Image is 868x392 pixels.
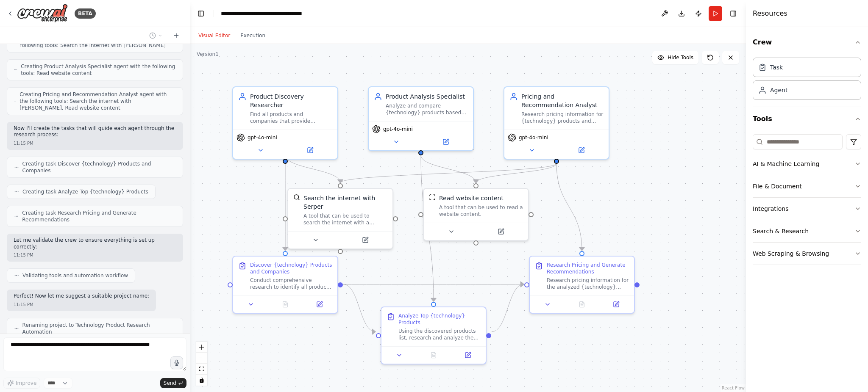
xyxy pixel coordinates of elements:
button: Web Scraping & Browsing [753,243,861,265]
div: Using the discovered products list, research and analyze the top {technology} products based on t... [398,328,481,341]
button: Open in side panel [305,299,334,309]
g: Edge from 60ffe7ea-04c6-48da-bcfd-16abdf70927c to c1b742a6-b94e-455d-80ac-b960f19137d4 [281,155,345,183]
button: Open in side panel [601,299,631,309]
button: toggle interactivity [196,375,207,386]
button: Start a new chat [170,30,183,41]
div: Research Pricing and Generate Recommendations [547,262,629,275]
button: Search & Research [753,220,861,242]
span: Renaming project to Technology Product Research Automation [22,322,176,335]
button: Open in side panel [453,350,482,360]
div: Task [770,63,783,72]
button: Hide right sidebar [727,8,739,19]
nav: breadcrumb [221,9,316,18]
div: Pricing and Recommendation AnalystResearch pricing information for {technology} products and prov... [504,86,609,160]
button: Open in side panel [422,137,470,147]
g: Edge from ec80b800-6620-422a-b8fd-d0b0729cc3b7 to 1c77cdbb-7bd6-4aa5-b0d0-7b7f2eaea9ee [417,155,438,301]
button: Execution [235,30,270,41]
button: Open in side panel [477,226,525,237]
button: No output available [564,299,600,309]
g: Edge from 09eac6cf-d6cc-4b4d-93f3-d87a56d2b622 to c02e76d1-8e8e-4c53-af7b-65312eac6e8a [552,163,586,251]
button: Open in side panel [557,145,605,155]
span: Creating Product Analysis Specialist agent with the following tools: Read website content [21,63,176,77]
div: 11:15 PM [14,252,176,258]
button: Hide left sidebar [195,8,207,19]
span: Validating tools and automation workflow [22,272,128,279]
p: Now I'll create the tasks that will guide each agent through the research process: [14,125,176,138]
div: React Flow controls [196,342,207,386]
button: File & Document [753,175,861,197]
g: Edge from 85b4cbfb-92ac-4982-8b28-321059ed4b83 to c02e76d1-8e8e-4c53-af7b-65312eac6e8a [343,280,524,289]
button: Switch to previous chat [146,30,166,41]
div: Pricing and Recommendation Analyst [521,92,604,109]
button: Hide Tools [652,51,698,64]
span: gpt-4o-mini [383,126,413,133]
a: React Flow attribution [722,386,745,390]
span: Creating task Discover {technology} Products and Companies [22,160,176,174]
img: SerperDevTool [293,194,300,201]
div: ScrapeWebsiteToolRead website contentA tool that can be used to read a website content. [423,188,529,241]
div: Research pricing information for the analyzed {technology} products by searching for pricing page... [547,277,629,290]
span: gpt-4o-mini [248,134,277,141]
span: gpt-4o-mini [519,134,548,141]
div: Conduct comprehensive research to identify all products and companies that provide {technology} s... [250,277,332,290]
g: Edge from 09eac6cf-d6cc-4b4d-93f3-d87a56d2b622 to b086b156-65c5-4a40-8836-7e18a4c4f1bd [472,163,561,183]
div: Product Analysis Specialist [386,92,468,101]
div: Find all products and companies that provide {technology} solutions by conducting comprehensive w... [250,111,332,124]
span: Creating Pricing and Recommendation Analyst agent with the following tools: Search the internet w... [19,91,176,111]
button: Tools [753,107,861,131]
div: SerperDevToolSearch the internet with SerperA tool that can be used to search the internet with a... [287,188,393,249]
div: Product Discovery Researcher [250,92,332,109]
div: Read website content [439,194,504,202]
div: Research Pricing and Generate RecommendationsResearch pricing information for the analyzed {techn... [529,256,635,314]
button: Open in side panel [286,145,334,155]
div: Discover {technology} Products and CompaniesConduct comprehensive research to identify all produc... [232,256,338,314]
div: Research pricing information for {technology} products and provide strategic recommendations base... [521,111,604,124]
div: Analyze Top {technology} Products [398,312,481,326]
button: No output available [416,350,452,360]
div: 11:15 PM [14,301,149,308]
g: Edge from 60ffe7ea-04c6-48da-bcfd-16abdf70927c to 85b4cbfb-92ac-4982-8b28-321059ed4b83 [281,155,289,251]
button: Improve [3,378,40,389]
div: Discover {technology} Products and Companies [250,262,332,275]
div: Search the internet with Serper [303,194,387,211]
img: ScrapeWebsiteTool [429,194,436,201]
p: Perfect! Now let me suggest a suitable project name: [14,293,149,300]
p: Let me validate the crew to ensure everything is set up correctly: [14,237,176,250]
button: Send [160,378,186,388]
button: Open in side panel [341,235,389,245]
div: Product Analysis SpecialistAnalyze and compare {technology} products based on their capabilities,... [368,86,474,151]
div: A tool that can be used to read a website content. [439,204,523,218]
g: Edge from 09eac6cf-d6cc-4b4d-93f3-d87a56d2b622 to c1b742a6-b94e-455d-80ac-b960f19137d4 [336,163,561,183]
span: Send [164,380,176,386]
div: BETA [75,8,96,19]
span: Creating task Research Pricing and Generate Recommendations [22,210,176,223]
div: 11:15 PM [14,140,176,146]
div: Product Discovery ResearcherFind all products and companies that provide {technology} solutions b... [232,86,338,160]
div: Analyze and compare {technology} products based on their capabilities, features, and technical sp... [386,102,468,116]
div: A tool that can be used to search the internet with a search_query. Supports different search typ... [303,213,387,226]
button: Integrations [753,198,861,220]
button: Crew [753,30,861,54]
div: Agent [770,86,787,94]
g: Edge from 1c77cdbb-7bd6-4aa5-b0d0-7b7f2eaea9ee to c02e76d1-8e8e-4c53-af7b-65312eac6e8a [492,280,524,336]
span: Hide Tools [668,54,693,61]
button: zoom in [196,342,207,353]
span: Improve [16,380,36,386]
div: Crew [753,54,861,107]
button: No output available [267,299,303,309]
div: Tools [753,131,861,272]
button: fit view [196,364,207,375]
img: Logo [17,4,68,23]
h4: Resources [753,8,787,19]
button: Click to speak your automation idea [170,356,183,369]
span: Creating task Analyze Top {technology} Products [22,188,148,195]
div: Analyze Top {technology} ProductsUsing the discovered products list, research and analyze the top... [381,306,487,364]
div: Version 1 [197,51,219,58]
button: zoom out [196,353,207,364]
g: Edge from 85b4cbfb-92ac-4982-8b28-321059ed4b83 to 1c77cdbb-7bd6-4aa5-b0d0-7b7f2eaea9ee [343,280,376,336]
button: Visual Editor [193,30,235,41]
button: AI & Machine Learning [753,153,861,175]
